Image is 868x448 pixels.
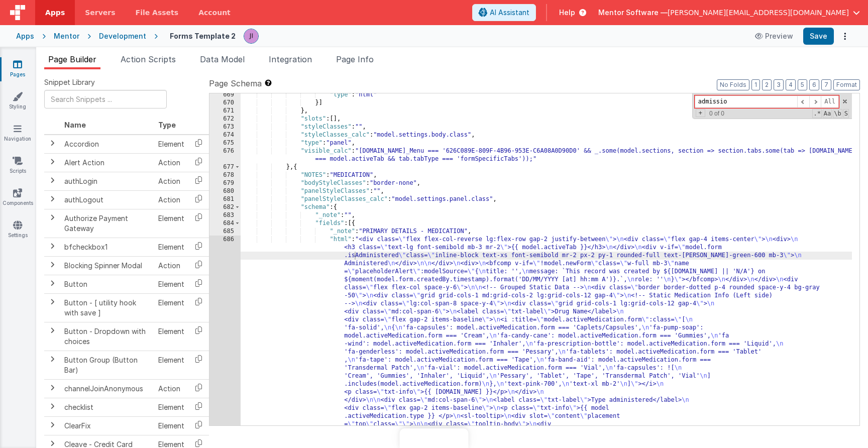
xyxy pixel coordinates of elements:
[803,28,834,45] button: Save
[812,109,821,118] span: RegExp Search
[749,28,799,44] button: Preview
[696,109,705,117] span: Toggel Replace mode
[598,8,668,18] span: Mentor Software —
[559,8,575,18] span: Help
[838,29,852,43] button: Options
[209,99,241,107] div: 670
[490,8,529,18] span: AI Assistant
[54,31,79,41] div: Mentor
[45,8,65,18] span: Apps
[833,109,842,118] span: Whole Word Search
[209,147,241,163] div: 676
[774,79,784,90] button: 3
[809,79,819,90] button: 6
[154,256,188,275] td: Action
[60,293,154,322] td: Button - [ utility hook with save ]
[209,77,262,89] span: Page Schema
[821,79,831,90] button: 7
[209,107,241,115] div: 671
[60,172,154,190] td: authLogin
[209,131,241,139] div: 674
[154,322,188,351] td: Element
[60,135,154,154] td: Accordion
[154,275,188,293] td: Element
[60,275,154,293] td: Button
[60,416,154,435] td: ClearFix
[695,95,797,108] input: Search for
[209,228,241,236] div: 685
[154,238,188,256] td: Element
[209,187,241,195] div: 680
[209,195,241,203] div: 681
[136,8,179,18] span: File Assets
[154,172,188,190] td: Action
[823,109,832,118] span: CaseSensitive Search
[833,79,860,90] button: Format
[244,29,258,43] img: 6c3d48e323fef8557f0b76cc516e01c7
[60,153,154,172] td: Alert Action
[154,293,188,322] td: Element
[786,79,796,90] button: 4
[209,171,241,179] div: 678
[472,4,536,21] button: AI Assistant
[44,77,95,87] span: Snippet Library
[209,179,241,187] div: 679
[60,351,154,379] td: Button Group (Button Bar)
[60,398,154,416] td: checklist
[154,190,188,209] td: Action
[170,32,236,40] h4: Forms Template 2
[209,219,241,228] div: 684
[154,398,188,416] td: Element
[60,322,154,351] td: Button - Dropdown with choices
[209,115,241,123] div: 672
[209,91,241,99] div: 669
[798,79,807,90] button: 5
[209,203,241,211] div: 682
[154,153,188,172] td: Action
[269,54,312,64] span: Integration
[154,379,188,398] td: Action
[598,8,860,18] button: Mentor Software — [PERSON_NAME][EMAIL_ADDRESS][DOMAIN_NAME]
[209,139,241,147] div: 675
[154,416,188,435] td: Element
[60,209,154,238] td: Authorize Payment Gateway
[762,79,772,90] button: 2
[336,54,374,64] span: Page Info
[668,8,849,18] span: [PERSON_NAME][EMAIL_ADDRESS][DOMAIN_NAME]
[154,209,188,238] td: Element
[209,211,241,219] div: 683
[121,54,176,64] span: Action Scripts
[99,31,146,41] div: Development
[48,54,96,64] span: Page Builder
[16,31,34,41] div: Apps
[60,256,154,275] td: Blocking Spinner Modal
[154,351,188,379] td: Element
[60,190,154,209] td: authLogout
[60,379,154,398] td: channelJoinAnonymous
[751,79,760,90] button: 1
[209,123,241,131] div: 673
[705,110,728,117] span: 0 of 0
[154,135,188,154] td: Element
[200,54,245,64] span: Data Model
[843,109,849,118] span: Search In Selection
[85,8,115,18] span: Servers
[60,238,154,256] td: bfcheckbox1
[209,163,241,171] div: 677
[717,79,749,90] button: No Folds
[158,121,176,129] span: Type
[821,95,839,108] span: Alt-Enter
[44,90,167,108] input: Search Snippets ...
[64,121,86,129] span: Name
